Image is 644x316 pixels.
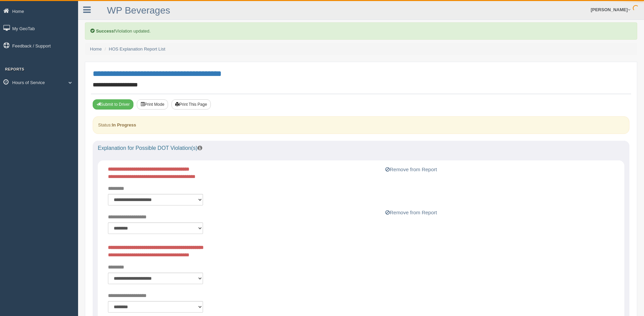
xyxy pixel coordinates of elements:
button: Submit To Driver [93,99,133,110]
div: Violation updated. [85,22,637,40]
div: Explanation for Possible DOT Violation(s) [93,141,629,156]
a: WP Beverages [107,5,170,16]
button: Remove from Report [383,165,439,174]
button: Print This Page [171,99,211,110]
div: Status: [93,116,629,134]
a: Home [90,46,102,52]
button: Print Mode [137,99,168,110]
strong: In Progress [112,122,136,127]
button: Remove from Report [383,209,439,217]
a: HOS Explanation Report List [109,46,165,52]
b: Success! [96,28,115,34]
